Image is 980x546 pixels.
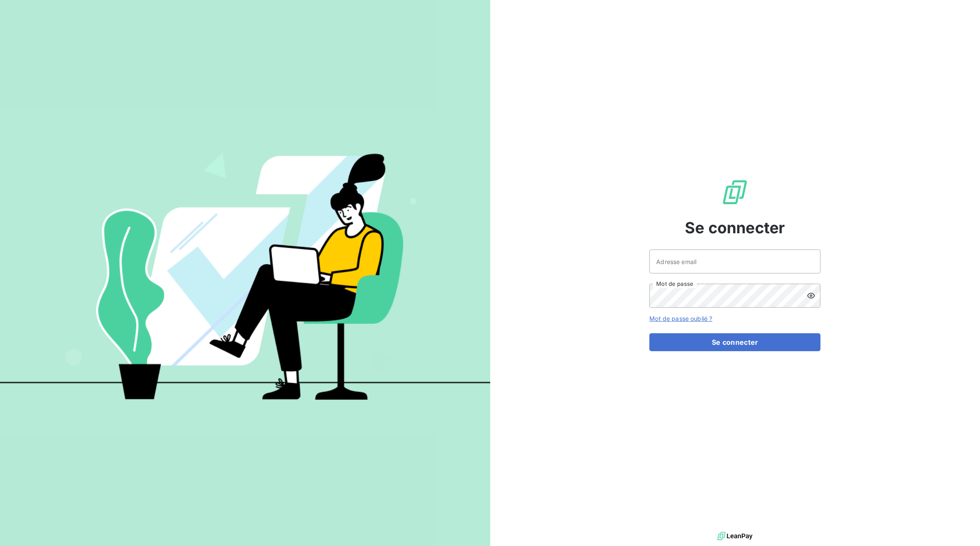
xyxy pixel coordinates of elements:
[721,179,749,206] img: Logo LeanPay
[685,216,785,239] span: Se connecter
[649,333,820,351] button: Se connecter
[649,250,820,273] input: placeholder
[717,530,752,543] img: logo
[649,315,712,322] a: Mot de passe oublié ?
